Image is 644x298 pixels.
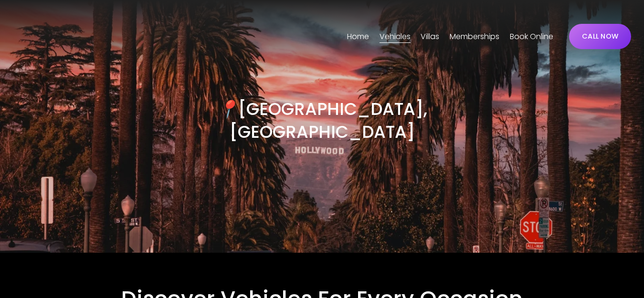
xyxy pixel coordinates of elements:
a: folder dropdown [380,29,411,44]
a: Book Online [510,29,553,44]
a: CALL NOW [569,24,631,49]
a: Home [347,29,369,44]
a: folder dropdown [421,29,439,44]
h3: [GEOGRAPHIC_DATA], [GEOGRAPHIC_DATA] [168,98,477,143]
img: Luxury Car &amp; Home Rentals For Every Occasion [13,13,89,61]
span: Vehicles [380,30,411,44]
em: 📍 [217,97,238,121]
a: Memberships [450,29,499,44]
span: Villas [421,30,439,44]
